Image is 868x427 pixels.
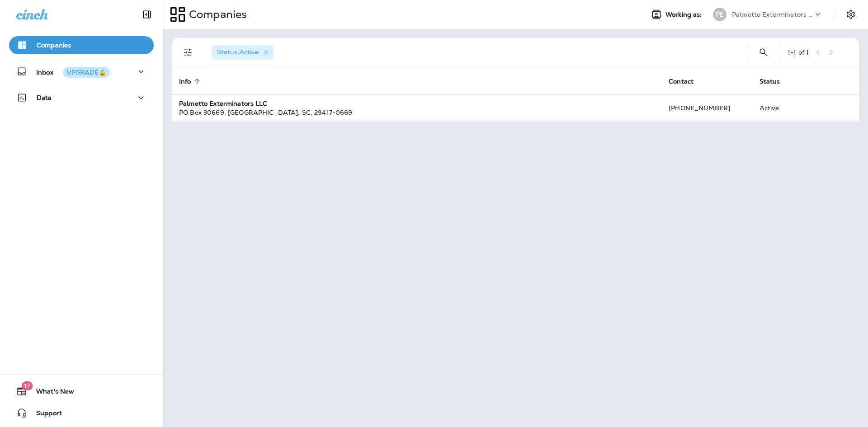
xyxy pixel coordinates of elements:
p: Palmetto Exterminators LLC [732,11,813,18]
p: Data [37,94,52,101]
button: Companies [9,36,154,54]
button: Support [9,404,154,422]
span: Working as: [665,11,704,19]
span: Contact [669,77,705,85]
span: Support [27,409,62,420]
button: Search Companies [755,43,773,61]
div: UPGRADE🔒 [66,69,106,75]
button: Data [9,89,154,107]
button: Settings [843,6,859,23]
p: Companies [185,8,247,21]
td: [PHONE_NUMBER] [661,94,752,122]
p: Companies [37,42,71,49]
button: 17What's New [9,382,154,400]
span: Status [759,78,780,85]
button: UPGRADE🔒 [63,67,110,78]
td: Active [752,94,810,122]
div: PO Box 30669 , [GEOGRAPHIC_DATA] , SC , 29417-0669 [179,108,654,117]
span: 17 [21,381,33,390]
p: Inbox [36,67,110,76]
strong: Palmetto Exterminators LLC [179,99,268,108]
div: Status:Active [212,45,274,60]
span: Contact [669,78,693,85]
div: 1 - 1 of 1 [788,49,809,56]
span: Info [179,78,191,85]
span: What's New [27,388,74,399]
span: Status : Active [217,48,259,56]
button: Filters [179,43,197,61]
div: PE [713,8,726,21]
span: Info [179,77,203,85]
button: InboxUPGRADE🔒 [9,62,154,80]
button: Collapse Sidebar [134,5,160,23]
span: Status [759,77,792,85]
